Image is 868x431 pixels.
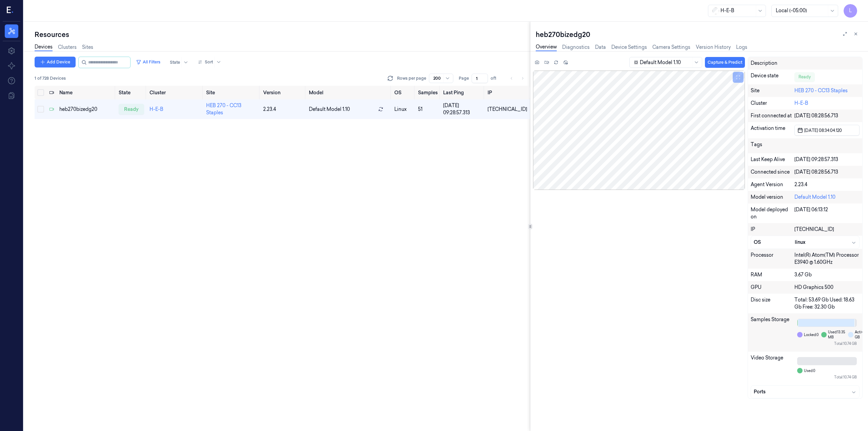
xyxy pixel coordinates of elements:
[794,194,860,201] div: Default Model 1.10
[82,44,93,51] a: Sites
[797,375,857,380] div: Total: 10.74 GB
[59,106,113,113] div: heb270bizedg20
[485,86,530,99] th: IP
[37,106,44,113] button: Select row
[536,30,863,39] div: heb270bizedg20
[562,44,590,51] a: Diagnostics
[611,44,647,51] a: Device Settings
[794,296,860,311] div: Total: 53.69 Gb Used: 18.63 Gb Free: 32.30 Gb
[751,316,794,349] div: Samples Storage
[751,354,794,383] div: Video Storage
[751,100,794,107] div: Cluster
[794,87,848,94] a: HEB 270 - CC13 Staples
[35,43,53,51] a: Devices
[794,252,860,266] div: Intel(R) Atom(TM) Processor E3940 @ 1.60GHz
[203,86,260,99] th: Site
[147,86,203,99] th: Cluster
[803,127,842,134] span: [DATE] 08:34:04.120
[150,106,163,112] a: H-E-B
[751,252,794,266] div: Processor
[754,388,856,395] div: Ports
[459,75,469,81] span: Page
[491,75,501,81] span: of 1
[751,284,794,291] div: GPU
[536,43,557,51] a: Overview
[751,60,794,67] div: Description
[751,271,794,278] div: RAM
[488,106,527,113] div: [TECHNICAL_ID]
[794,169,860,176] div: [DATE] 08:28:56.713
[705,57,745,68] button: Capture & Predict
[507,74,527,83] nav: pagination
[751,125,794,136] div: Activation time
[133,57,163,67] button: All Filters
[751,169,794,176] div: Connected since
[828,330,845,340] span: Used: 13.35 MB
[797,341,857,346] div: Total: 10.74 GB
[794,156,860,163] div: [DATE] 09:28:57.313
[595,44,606,51] a: Data
[794,72,815,82] div: Ready
[751,226,794,233] div: IP
[751,236,859,249] button: OSlinux
[35,30,530,39] div: Resources
[794,271,860,278] div: 3.67 Gb
[394,106,413,113] p: linux
[751,206,794,220] div: Model deployed on
[440,86,485,99] th: Last Ping
[794,181,860,188] div: 2.23.4
[736,44,747,51] a: Logs
[751,386,859,398] button: Ports
[751,181,794,188] div: Agent Version
[119,104,144,115] div: ready
[652,44,690,51] a: Camera Settings
[696,44,731,51] a: Version History
[418,106,438,113] div: 51
[751,112,794,119] div: First connected at
[794,226,860,233] div: [TECHNICAL_ID]
[309,106,350,113] span: Default Model 1.10
[751,87,794,94] div: Site
[206,102,241,116] a: HEB 270 - CC13 Staples
[804,368,815,373] span: Used: 0
[415,86,440,99] th: Samples
[35,75,66,81] span: 1 of 728 Devices
[751,194,794,201] div: Model version
[751,72,794,82] div: Device state
[751,156,794,163] div: Last Keep Alive
[751,296,794,311] div: Disc size
[804,332,818,337] span: Locked: 0
[397,75,426,81] p: Rows per page
[844,4,857,18] button: L
[116,86,147,99] th: State
[794,100,808,106] a: H-E-B
[57,86,116,99] th: Name
[794,125,860,136] button: [DATE] 08:34:04.120
[795,239,856,246] div: linux
[794,206,860,220] div: [DATE] 06:13:12
[443,102,482,116] div: [DATE] 09:28:57.313
[754,239,795,246] div: OS
[58,44,77,51] a: Clusters
[794,284,860,291] div: HD Graphics 500
[794,112,860,119] div: [DATE] 08:28:56.713
[392,86,415,99] th: OS
[37,89,44,96] button: Select all
[751,141,794,151] div: Tags
[263,106,304,113] div: 2.23.4
[260,86,307,99] th: Version
[306,86,392,99] th: Model
[35,57,76,67] button: Add Device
